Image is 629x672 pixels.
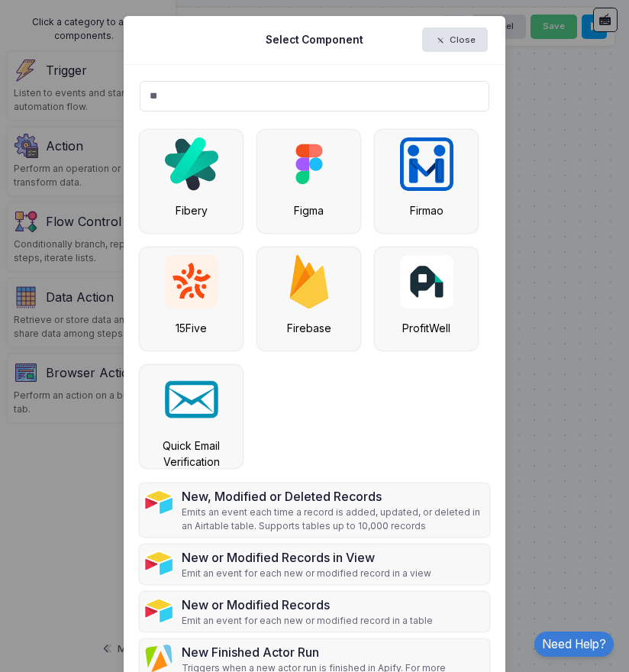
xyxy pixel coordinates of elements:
[147,202,235,218] div: Fibery
[182,548,431,567] div: New or Modified Records in View
[282,255,336,309] img: firebase.svg
[266,32,363,48] h5: Select Component
[382,320,470,336] div: ProfitWell
[144,487,174,518] img: airtable.png
[165,137,218,191] img: fibery.png
[182,567,431,580] p: Emit an event for each new or modified record in a view
[265,320,353,336] div: Firebase
[165,373,218,426] img: quick-email-verification.png
[400,255,453,309] img: profitwell.jpg
[282,137,336,191] img: figma.svg
[534,632,614,657] a: Need Help?
[182,643,485,661] div: New Finished Actor Run
[422,27,488,52] button: Close
[182,614,433,628] p: Emit an event for each new or modified record in a table
[182,596,433,614] div: New or Modified Records
[400,137,453,191] img: firmao.jpg
[147,438,235,470] div: Quick Email Verification
[265,202,353,218] div: Figma
[144,548,174,579] img: airtable.png
[182,506,485,533] p: Emits an event each time a record is added, updated, or deleted in an Airtable table. Supports ta...
[144,596,174,626] img: airtable.png
[382,202,470,218] div: Firmao
[182,487,485,506] div: New, Modified or Deleted Records
[147,320,235,336] div: 15Five
[165,255,218,309] img: 15five.jpg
